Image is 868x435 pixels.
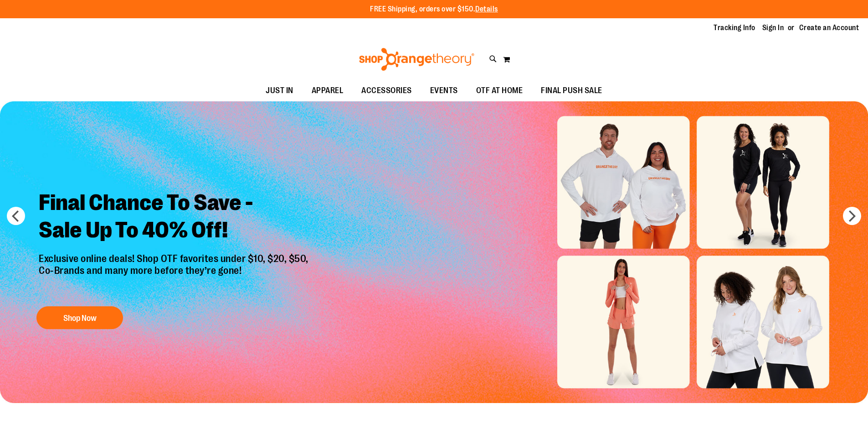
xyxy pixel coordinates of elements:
[762,23,784,33] a: Sign In
[257,80,303,101] a: JUST IN
[361,80,412,101] span: ACCESSORIES
[475,5,498,13] a: Details
[532,80,611,101] a: FINAL PUSH SALE
[36,306,123,329] button: Shop Now
[352,80,421,101] a: ACCESSORIES
[32,182,318,253] h2: Final Chance To Save - Sale Up To 40% Off!
[467,80,532,101] a: OTF AT HOME
[370,4,498,15] p: FREE Shipping, orders over $150.
[303,80,353,101] a: APPAREL
[7,207,25,225] button: prev
[32,253,318,298] p: Exclusive online deals! Shop OTF favorites under $10, $20, $50, Co-Brands and many more before th...
[541,80,602,101] span: FINAL PUSH SALE
[358,48,476,71] img: Shop Orangetheory
[32,182,318,334] a: Final Chance To Save -Sale Up To 40% Off! Exclusive online deals! Shop OTF favorites under $10, $...
[714,23,755,33] a: Tracking Info
[843,207,861,225] button: next
[421,80,467,101] a: EVENTS
[799,23,859,33] a: Create an Account
[312,80,344,101] span: APPAREL
[430,80,458,101] span: EVENTS
[476,80,523,101] span: OTF AT HOME
[266,80,293,101] span: JUST IN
